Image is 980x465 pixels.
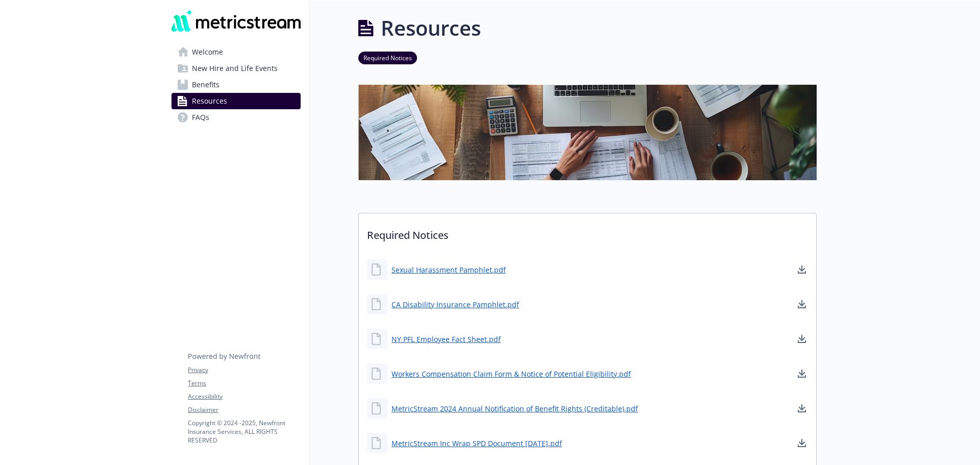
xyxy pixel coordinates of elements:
a: FAQs [171,109,301,126]
p: Required Notices [359,213,816,251]
a: download document [796,402,808,414]
a: MetricStream 2024 Annual Notification of Benefit Rights (Creditable).pdf [391,403,638,414]
span: Benefits [192,77,219,93]
a: NY PFL Employee Fact Sheet.pdf [391,334,501,345]
a: Required Notices [358,53,417,62]
a: Privacy [188,365,300,375]
a: download document [796,368,808,380]
a: Resources [171,93,301,109]
a: Workers Compensation Claim Form & Notice of Potential Eligibility.pdf [391,369,631,379]
a: download document [796,298,808,310]
a: Terms [188,379,300,388]
a: New Hire and Life Events [171,60,301,77]
a: download document [796,437,808,449]
span: FAQs [192,109,209,126]
span: Resources [192,93,227,109]
a: Disclaimer [188,405,300,414]
h1: Resources [381,13,481,43]
a: CA Disability Insurance Pamphlet.pdf [391,299,519,310]
img: resources page banner [358,85,817,180]
a: Benefits [171,77,301,93]
span: New Hire and Life Events [192,60,278,77]
a: Welcome [171,44,301,60]
a: Accessibility [188,392,300,401]
p: Copyright © 2024 - 2025 , Newfront Insurance Services, ALL RIGHTS RESERVED [188,419,300,445]
a: MetricStream Inc Wrap SPD Document [DATE].pdf [391,438,562,449]
a: Sexual Harassment Pamphlet.pdf [391,264,506,275]
a: download document [796,333,808,345]
span: Welcome [192,44,223,60]
a: download document [796,263,808,276]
